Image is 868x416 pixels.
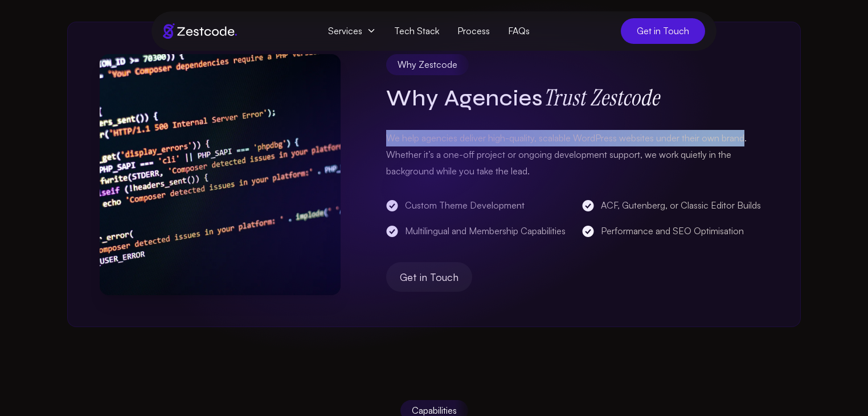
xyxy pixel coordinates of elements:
a: FAQs [499,21,539,42]
img: icon [100,54,341,295]
a: Get in Touch [621,18,705,44]
h3: Why Agencies [386,84,768,111]
li: Custom Theme Development [386,197,573,214]
img: Brand logo of zestcode digital [163,23,237,39]
p: We help agencies deliver high-quality, scalable WordPress websites under their own brand. Whether... [386,130,768,179]
a: Process [448,21,499,42]
li: Multilingual and Membership Capabilities [386,223,573,239]
span: Services [319,21,385,42]
strong: Trust Zestcode [543,83,659,112]
a: Get in Touch [386,262,472,292]
a: Tech Stack [385,21,448,42]
div: Why Zestcode [386,54,469,75]
span: Get in Touch [400,269,458,285]
li: ACF, Gutenberg, or Classic Editor Builds [582,197,768,214]
li: Performance and SEO Optimisation [582,223,768,239]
